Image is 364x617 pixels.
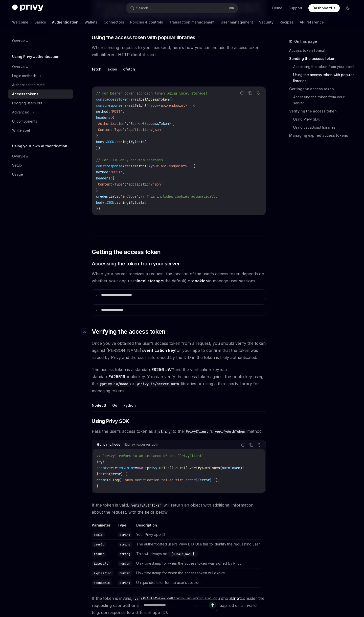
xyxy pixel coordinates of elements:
div: UI components [12,118,37,124]
code: '[DOMAIN_NAME]' [167,552,198,557]
span: body: [96,200,106,205]
button: Login methods [8,71,73,80]
code: verifyAuthToken [213,429,247,434]
span: } [169,121,171,126]
div: Search... [136,5,150,11]
td: Your Privy app ID. [134,530,260,539]
span: , [122,109,124,114]
button: Send message [209,602,216,609]
a: Connectors [104,16,124,28]
span: , [173,121,175,126]
a: Accessing the token from your server [289,93,356,107]
span: const [97,466,107,470]
span: 'POST' [110,109,122,114]
span: ( [145,164,147,168]
span: = [135,466,137,470]
span: (); [169,97,175,102]
span: credentials: [96,194,120,199]
span: ( [145,103,147,108]
a: Logging users out [8,99,73,108]
span: , [139,194,141,199]
td: Unix timestamp for when the access token will expire. [134,568,260,578]
span: { [103,460,105,464]
span: ( [119,478,121,482]
span: = [122,164,124,168]
button: Toggle dark mode [344,4,352,12]
span: 'application/json' [126,127,163,132]
code: issuedAt [92,561,110,566]
code: PrivyClient [184,429,210,434]
button: Advanced [8,108,73,117]
strong: local storage [137,278,163,283]
span: await [137,466,147,470]
code: issuer [92,552,106,557]
div: Overview [12,38,28,44]
a: Policies & controls [130,16,163,28]
span: '<your-api-endpoint>' [147,103,189,108]
span: 'POST' [110,170,122,174]
span: stringify [116,140,134,144]
code: string [118,542,132,547]
span: catch [99,472,109,476]
span: // This includes cookies automatically [141,194,217,199]
span: // For bearer token approach (when using local storage) [96,91,207,96]
span: . [114,200,116,205]
span: headers: [96,115,112,120]
span: }, [96,133,100,138]
a: Accessing the token from your client [289,63,356,71]
span: , [122,170,124,174]
span: . [157,466,159,470]
span: ( [134,140,136,144]
span: { [112,176,114,180]
span: ${ [196,478,200,482]
a: Sending the access token [289,55,356,63]
span: On this page [294,38,317,44]
th: Type [116,523,134,530]
div: @privy-io/node [95,442,122,448]
span: auth [175,466,184,470]
span: method: [96,170,110,174]
div: Overview [12,153,28,159]
a: Managing expired access tokens [289,131,356,140]
span: 'Authorization' [96,121,126,126]
span: Once you’ve obtained the user’s access token from a request, you should verify the token against ... [92,340,266,361]
td: This will always be . [134,549,260,559]
div: Logging users out [12,100,42,106]
span: JSON [106,200,114,205]
button: Search...⌘K [127,4,237,13]
div: Setup [12,162,22,168]
img: dark logo [12,5,43,12]
button: Ask AI [255,90,262,96]
span: console [97,478,111,482]
a: Recipes [280,16,294,28]
span: accessToken [106,97,128,102]
code: userId [92,542,106,547]
span: ${ [143,121,147,126]
a: Authentication [52,16,78,28]
span: accessToken [147,121,169,126]
th: Parameter [92,523,116,530]
span: ) { [121,472,127,476]
span: method: [96,109,110,114]
span: (). [169,466,175,470]
a: Overview [8,152,73,161]
span: }); [96,146,102,150]
a: Setup [8,161,73,170]
span: const [96,97,106,102]
code: expiration [92,571,113,576]
div: Whitelabel [12,127,30,133]
span: Getting the access token [92,248,161,256]
span: // `privy` refers to an instance of the `PrivyClient` [97,453,204,458]
button: Ask AI [256,442,263,448]
button: Go [112,399,117,411]
span: Pass the user’s access token as a to the ’s method: [92,428,266,435]
span: Verifying the access token [92,328,165,336]
span: ( [134,200,136,205]
span: { [112,115,114,120]
code: number [118,561,132,566]
span: .` [212,478,216,482]
button: fetch [92,63,101,75]
span: `Bearer [128,121,143,126]
span: const [96,103,106,108]
code: number [118,571,132,576]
